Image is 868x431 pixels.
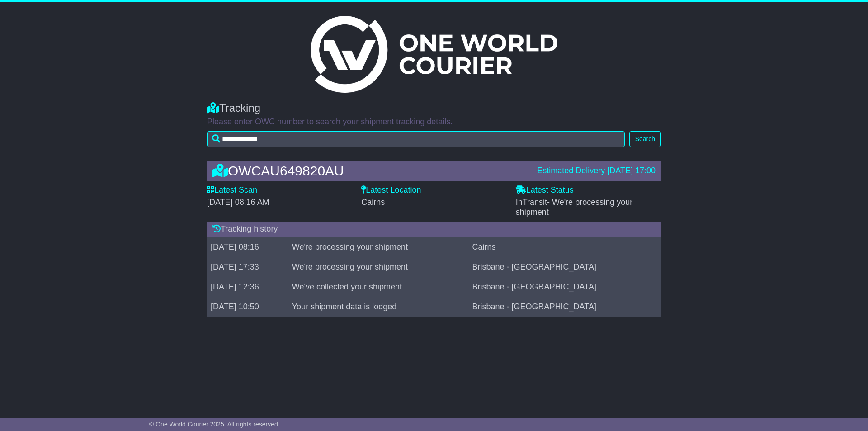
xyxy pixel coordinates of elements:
[207,222,661,237] div: Tracking history
[469,297,661,317] td: Brisbane - [GEOGRAPHIC_DATA]
[207,277,288,297] td: [DATE] 12:36
[516,198,633,217] span: - We're processing your shipment
[207,257,288,277] td: [DATE] 17:33
[516,198,633,217] span: InTransit
[207,185,257,195] label: Latest Scan
[288,237,469,257] td: We're processing your shipment
[537,166,656,176] div: Estimated Delivery [DATE] 17:00
[516,185,574,195] label: Latest Status
[469,237,661,257] td: Cairns
[149,421,280,428] span: © One World Courier 2025. All rights reserved.
[288,257,469,277] td: We're processing your shipment
[207,237,288,257] td: [DATE] 08:16
[629,131,661,147] button: Search
[469,277,661,297] td: Brisbane - [GEOGRAPHIC_DATA]
[361,198,385,207] span: Cairns
[207,102,661,115] div: Tracking
[288,277,469,297] td: We've collected your shipment
[311,16,557,93] img: Light
[207,198,269,207] span: [DATE] 08:16 AM
[361,185,421,195] label: Latest Location
[208,163,533,178] div: OWCAU649820AU
[207,117,661,127] p: Please enter OWC number to search your shipment tracking details.
[288,297,469,317] td: Your shipment data is lodged
[207,297,288,317] td: [DATE] 10:50
[469,257,661,277] td: Brisbane - [GEOGRAPHIC_DATA]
